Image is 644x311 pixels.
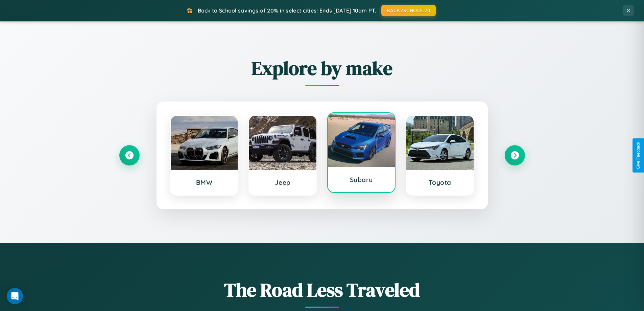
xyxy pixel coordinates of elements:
h3: Jeep [256,178,310,186]
div: Give Feedback [636,142,641,169]
button: BACK2SCHOOL20 [381,5,436,16]
h1: The Road Less Traveled [119,277,525,303]
h3: BMW [177,178,231,186]
div: Open Intercom Messenger [7,288,23,304]
h3: Subaru [335,176,388,184]
span: Back to School savings of 20% in select cities! Ends [DATE] 10am PT. [198,7,376,14]
h3: Toyota [413,178,467,186]
h2: Explore by make [119,55,525,81]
